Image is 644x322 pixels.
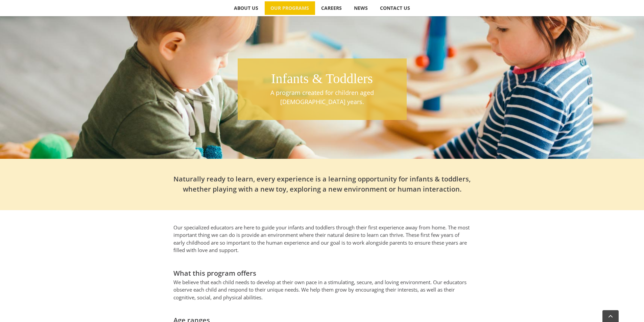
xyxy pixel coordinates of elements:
[234,6,258,10] span: ABOUT US
[321,6,342,10] span: CAREERS
[348,1,374,15] a: NEWS
[173,174,471,194] h2: Naturally ready to learn, every experience is a learning opportunity for infants & toddlers, whet...
[380,6,410,10] span: CONTACT US
[374,1,416,15] a: CONTACT US
[241,88,403,106] p: A program created for children aged [DEMOGRAPHIC_DATA] years.
[173,278,471,301] p: We believe that each child needs to develop at their own pace in a stimulating, secure, and lovin...
[270,6,309,10] span: OUR PROGRAMS
[315,1,348,15] a: CAREERS
[173,268,471,278] h2: What this program offers
[241,69,403,88] h1: Infants & Toddlers
[354,6,368,10] span: NEWS
[265,1,315,15] a: OUR PROGRAMS
[173,224,471,254] p: Our specialized educators are here to guide your infants and toddlers through their first experie...
[228,1,264,15] a: ABOUT US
